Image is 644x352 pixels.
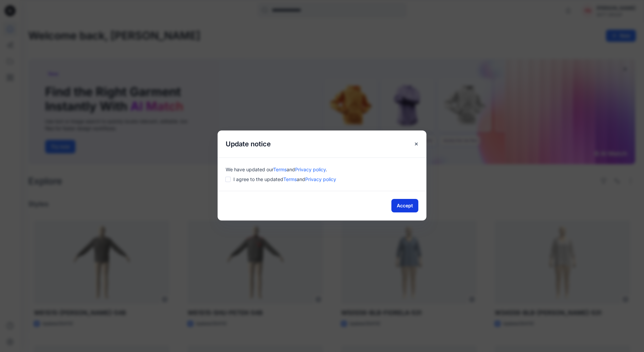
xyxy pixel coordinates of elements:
[410,138,422,150] button: Close
[283,176,297,182] a: Terms
[273,167,287,172] a: Terms
[226,166,418,173] div: We have updated our .
[297,176,305,182] span: and
[233,176,336,183] span: I agree to the updated
[295,167,326,172] a: Privacy policy
[391,199,418,212] button: Accept
[305,176,336,182] a: Privacy policy
[287,167,295,172] span: and
[218,130,279,157] h5: Update notice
